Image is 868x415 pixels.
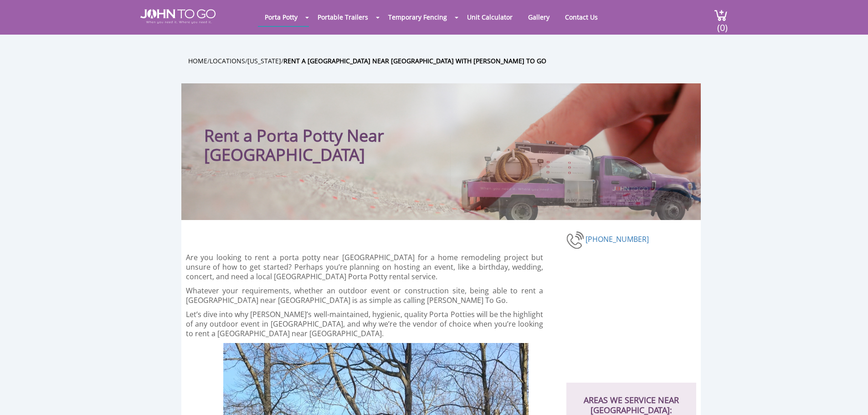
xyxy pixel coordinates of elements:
[566,230,586,250] img: phone-number
[450,135,696,220] img: Truck
[717,14,728,34] span: (0)
[258,8,304,26] a: Porta Potty
[558,8,605,26] a: Contact Us
[188,56,207,65] a: Home
[575,383,687,415] h2: AREAS WE SERVICE NEAR [GEOGRAPHIC_DATA]:
[247,56,281,65] a: [US_STATE]
[188,56,708,66] ul: / / /
[186,253,544,282] p: Are you looking to rent a porta potty near [GEOGRAPHIC_DATA] for a home remodeling project but un...
[714,9,728,21] img: cart a
[140,9,216,24] img: JOHN to go
[283,56,546,65] a: Rent a [GEOGRAPHIC_DATA] near [GEOGRAPHIC_DATA] with [PERSON_NAME] To Go
[381,8,454,26] a: Temporary Fencing
[186,310,544,338] p: Let’s dive into why [PERSON_NAME]’s well-maintained, hygienic, quality Porta Potties will be the ...
[186,286,544,305] p: Whatever your requirements, whether an outdoor event or construction site, being able to rent a [...
[311,8,375,26] a: Portable Trailers
[204,102,498,164] h1: Rent a Porta Potty Near [GEOGRAPHIC_DATA]
[521,8,556,26] a: Gallery
[586,234,649,244] a: [PHONE_NUMBER]
[210,56,245,65] a: Locations
[460,8,519,26] a: Unit Calculator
